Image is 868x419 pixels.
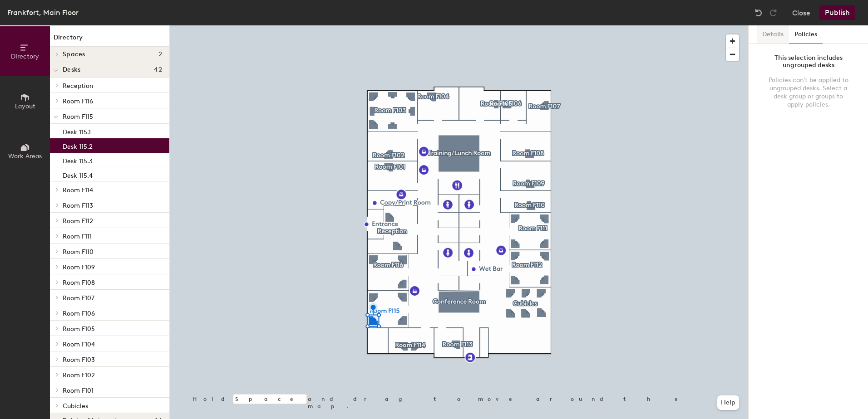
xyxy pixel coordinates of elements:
[819,5,855,20] button: Publish
[792,5,810,20] button: Close
[63,310,95,317] span: Room F106
[63,233,92,240] span: Room F111
[50,33,169,47] h1: Directory
[769,8,778,17] img: Redo
[767,54,850,69] div: This selection includes ungrouped desks
[63,248,94,256] span: Room F110
[63,294,94,302] span: Room F107
[158,51,162,58] span: 2
[154,66,162,73] span: 42
[63,126,91,136] p: Desk 115.1
[789,25,823,44] button: Policies
[63,217,93,225] span: Room F112
[63,263,95,271] span: Room F109
[63,402,88,410] span: Cubicles
[63,97,93,105] span: Room F116
[63,155,93,165] p: Desk 115.3
[754,8,763,17] img: Undo
[63,66,80,73] span: Desks
[717,395,739,410] button: Help
[63,387,94,395] span: Room F101
[63,202,93,209] span: Room F113
[63,279,95,287] span: Room F108
[63,51,85,58] span: Spaces
[63,341,95,348] span: Room F104
[8,152,42,160] span: Work Areas
[11,53,39,60] span: Directory
[63,371,95,379] span: Room F102
[63,82,93,90] span: Reception
[63,356,95,364] span: Room F103
[767,76,850,109] div: Policies can't be applied to ungrouped desks. Select a desk group or groups to apply policies.
[15,102,35,110] span: Layout
[63,140,93,151] p: Desk 115.2
[757,25,789,44] button: Details
[63,325,95,333] span: Room F105
[7,7,79,18] div: Frankfort, Main Floor
[63,169,93,180] p: Desk 115.4
[63,113,93,121] span: Room F115
[63,186,93,194] span: Room F114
